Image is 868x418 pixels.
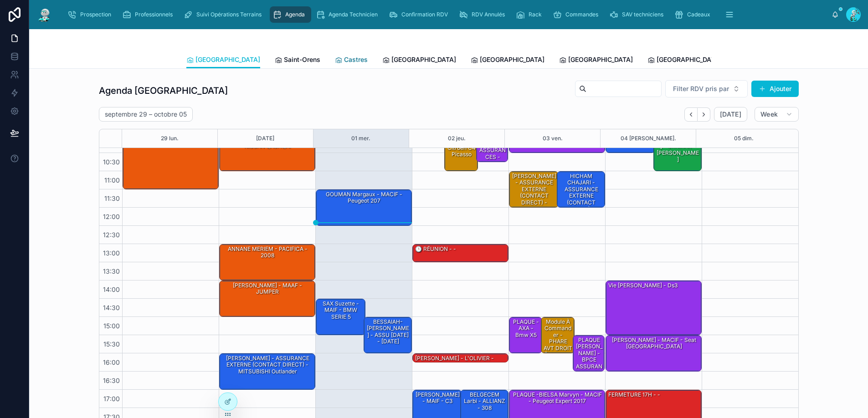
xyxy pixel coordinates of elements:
[462,391,508,412] div: BELGECEM Larbi - ALLIANZ - 308
[285,11,305,18] span: Agenda
[101,322,122,330] span: 15:00
[414,391,462,406] div: [PERSON_NAME] - MAIF - C3
[687,11,710,18] span: Cadeaux
[413,245,508,262] div: 🕒 RÉUNION - -
[220,245,315,280] div: ANNANE MERIEM - PACIFICA - 2008
[575,336,604,377] div: PLAQUE [PERSON_NAME] - BPCE ASSURANCES - C4
[102,194,122,202] span: 11:30
[316,299,365,335] div: SAX Suzette - MAIF - BMW SERIE 5
[382,51,456,70] a: [GEOGRAPHIC_DATA]
[606,336,701,371] div: [PERSON_NAME] - MACIF - seat [GEOGRAPHIC_DATA]
[720,110,741,118] span: [DATE]
[161,129,179,148] button: 29 lun.
[101,304,122,311] span: 14:30
[123,135,218,189] div: [PERSON_NAME] - MACIF - Q5
[365,318,411,346] div: BESSAIAH-[PERSON_NAME] - ASSU [DATE] - [DATE]
[541,317,574,353] div: Module à commander - PHARE AVT DROIT [PERSON_NAME] - MMA - classe A
[101,267,122,275] span: 13:30
[480,55,544,64] span: [GEOGRAPHIC_DATA]
[414,245,457,253] div: 🕒 RÉUNION - -
[755,107,798,122] button: Week
[220,135,315,171] div: [PERSON_NAME] - PACIFICA - NISSAN QASHQAI
[101,158,122,166] span: 10:30
[448,129,466,148] button: 02 jeu.
[99,84,228,97] h1: Agenda [GEOGRAPHIC_DATA]
[714,107,747,122] button: [DATE]
[509,317,542,353] div: PLAQUE - AXA - bmw x5
[751,81,799,97] button: Ajouter
[313,6,384,23] a: Agenda Technicien
[622,11,663,18] span: SAV techniciens
[568,55,633,64] span: [GEOGRAPHIC_DATA]
[559,172,604,226] div: HICHAM CHAJARI - ASSURANCE EXTERNE (CONTACT DIRECT) - Mercedes Classe A
[647,51,721,70] a: [GEOGRAPHIC_DATA]
[195,55,260,64] span: [GEOGRAPHIC_DATA]
[543,318,574,379] div: Module à commander - PHARE AVT DROIT [PERSON_NAME] - MMA - classe A
[344,55,368,64] span: Castres
[351,129,370,148] button: 01 mer.
[101,285,122,293] span: 14:00
[270,6,311,23] a: Agenda
[135,11,173,18] span: Professionnels
[196,11,262,18] span: Suivi Opérations Terrains
[335,51,368,70] a: Castres
[456,6,511,23] a: RDV Annulés
[36,7,53,22] img: App logo
[478,127,507,174] div: [PERSON_NAME] - BPCE ASSURANCES - Chevrolet aveo
[606,281,701,335] div: Vie [PERSON_NAME] - Ds3
[559,51,633,70] a: [GEOGRAPHIC_DATA]
[760,110,778,118] span: Week
[401,11,448,18] span: Confirmation RDV
[621,129,676,148] button: 04 [PERSON_NAME].
[511,391,604,406] div: PLAQUE -BIELSA Marvyn - MACIF - Peugeot Expert 2017
[284,55,320,64] span: Saint-Orens
[101,340,122,348] span: 15:30
[698,107,710,122] button: Next
[101,377,122,384] span: 16:30
[654,135,701,171] div: [PERSON_NAME] - ORNIKAR - [PERSON_NAME]
[543,129,563,148] button: 03 ven.
[607,336,701,351] div: [PERSON_NAME] - MACIF - seat [GEOGRAPHIC_DATA]
[101,358,122,366] span: 16:00
[386,6,454,23] a: Confirmation RDV
[256,129,274,148] button: [DATE]
[101,249,122,257] span: 13:00
[60,5,832,25] div: scrollable content
[557,172,605,207] div: HICHAM CHAJARI - ASSURANCE EXTERNE (CONTACT DIRECT) - Mercedes Classe A
[391,55,456,64] span: [GEOGRAPHIC_DATA]
[80,11,111,18] span: Prospection
[550,6,605,23] a: Commandes
[657,55,721,64] span: [GEOGRAPHIC_DATA]
[414,354,495,362] div: [PERSON_NAME] - L'OLIVIER -
[607,391,661,399] div: FERMETURE 17H - -
[655,136,701,164] div: [PERSON_NAME] - ORNIKAR - [PERSON_NAME]
[513,6,548,23] a: Rack
[529,11,542,18] span: Rack
[672,6,717,23] a: Cadeaux
[101,213,122,220] span: 12:00
[734,129,754,148] div: 05 dim.
[181,6,268,23] a: Suivi Opérations Terrains
[511,172,558,220] div: [PERSON_NAME] - ASSURANCE EXTERNE (CONTACT DIRECT) - PEUGEOT Partner
[220,281,315,316] div: [PERSON_NAME] - MAAF - JUMPER
[105,110,187,119] h2: septembre 29 – octobre 05
[65,6,118,23] a: Prospection
[221,245,314,260] div: ANNANE MERIEM - PACIFICA - 2008
[275,51,320,70] a: Saint-Orens
[472,11,505,18] span: RDV Annulés
[102,176,122,184] span: 11:00
[684,107,698,122] button: Back
[509,172,559,207] div: [PERSON_NAME] - ASSURANCE EXTERNE (CONTACT DIRECT) - PEUGEOT Partner
[565,11,598,18] span: Commandes
[413,354,508,363] div: [PERSON_NAME] - L'OLIVIER -
[318,300,365,321] div: SAX Suzette - MAIF - BMW SERIE 5
[329,11,378,18] span: Agenda Technicien
[221,281,314,296] div: [PERSON_NAME] - MAAF - JUMPER
[665,80,748,97] button: Select Button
